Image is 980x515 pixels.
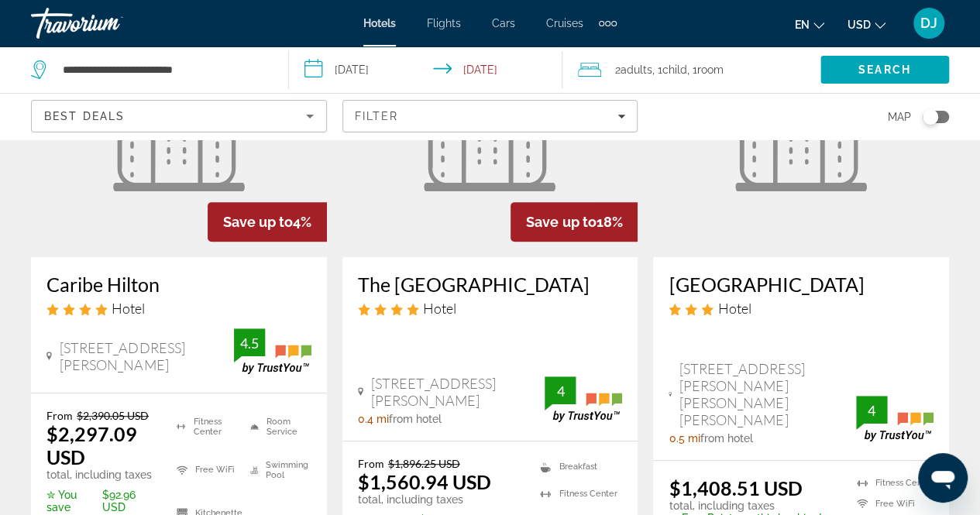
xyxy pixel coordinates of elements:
[717,300,751,317] span: Hotel
[511,202,638,242] div: 18%
[858,64,911,76] span: Search
[358,273,623,296] a: The [GEOGRAPHIC_DATA]
[289,46,562,93] button: Select check in and out date
[242,452,311,488] li: Swimming Pool
[532,484,622,503] li: Fitness Center
[44,110,125,122] span: Best Deals
[526,214,596,230] span: Save up to
[358,413,389,425] span: 0.4 mi
[700,432,752,445] span: from hotel
[169,409,242,445] li: Fitness Center
[820,56,949,84] button: Search
[46,422,137,469] ins: $2,297.09 USD
[223,214,293,230] span: Save up to
[888,106,911,128] span: Map
[662,64,687,76] span: Child
[363,17,396,29] a: Hotels
[358,493,511,506] p: total, including taxes
[389,413,442,425] span: from hotel
[920,15,937,31] span: DJ
[46,469,157,481] p: total, including taxes
[31,3,186,43] a: Travorium
[77,409,149,422] del: $2,390.05 USD
[697,64,724,76] span: Room
[909,7,949,39] button: User Menu
[46,489,98,513] span: ✮ You save
[46,273,311,296] a: Caribe Hilton
[355,110,399,122] span: Filter
[856,401,887,420] div: 4
[545,382,576,400] div: 4
[388,457,460,470] del: $1,896.25 USD
[599,11,617,36] button: Extra navigation items
[615,59,652,81] span: 2
[911,110,949,124] button: Toggle map
[856,396,934,441] img: TrustYou guest rating badge
[546,17,583,29] a: Cruises
[669,273,934,296] a: [GEOGRAPHIC_DATA]
[621,64,652,76] span: Adults
[848,19,871,31] span: USD
[423,300,456,317] span: Hotel
[918,453,968,503] iframe: Button to launch messaging window
[46,489,157,513] p: $92.96 USD
[60,339,233,373] span: [STREET_ADDRESS][PERSON_NAME]
[208,202,327,242] div: 4%
[795,19,810,31] span: en
[532,457,622,476] li: Breakfast
[492,17,515,29] a: Cars
[795,13,824,36] button: Change language
[242,409,311,445] li: Room Service
[61,58,265,81] input: Search hotel destination
[234,334,265,352] div: 4.5
[234,328,311,374] img: TrustYou guest rating badge
[687,59,724,81] span: , 1
[358,300,623,317] div: 4 star Hotel
[358,470,491,493] ins: $1,560.94 USD
[849,476,934,489] li: Fitness Center
[669,432,700,445] span: 0.5 mi
[669,300,934,317] div: 3 star Hotel
[427,17,461,29] a: Flights
[46,300,311,317] div: 4 star Hotel
[652,59,687,81] span: , 1
[848,13,885,36] button: Change currency
[669,476,802,500] ins: $1,408.51 USD
[46,409,73,422] span: From
[169,452,242,488] li: Free WiFi
[112,300,145,317] span: Hotel
[562,46,820,93] button: Travelers: 2 adults, 1 child
[358,457,384,470] span: From
[679,360,856,428] span: [STREET_ADDRESS][PERSON_NAME][PERSON_NAME][PERSON_NAME]
[545,376,622,422] img: TrustYou guest rating badge
[44,107,314,125] mat-select: Sort by
[371,375,545,409] span: [STREET_ADDRESS][PERSON_NAME]
[669,500,821,512] p: total, including taxes
[849,497,934,510] li: Free WiFi
[342,100,638,132] button: Filters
